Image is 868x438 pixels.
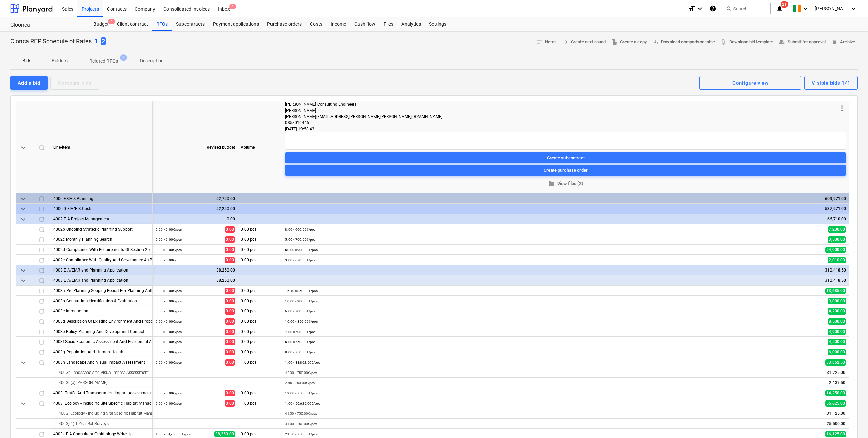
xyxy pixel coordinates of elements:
span: 1 [229,4,236,9]
a: Budget1 [89,17,113,31]
div: 4003b Constraints Identification & Evaluation [53,296,150,306]
span: keyboard_arrow_down [19,144,27,152]
small: 0.00 × 0.00€ / pcs [156,309,182,313]
span: keyboard_arrow_down [19,277,27,285]
small: 0.00 × 0.00€ / pcs [156,401,182,405]
a: Download bid template [718,37,776,47]
div: 66,710.00 [285,214,846,224]
iframe: Chat Widget [834,405,868,438]
div: 0.00 pcs [238,255,282,265]
button: Add a bid [10,76,48,90]
div: Costs [306,17,326,31]
div: 4003 EIA/EIAR and Planning Application [53,275,150,285]
span: 0.00 [225,247,235,253]
span: 0.00 [225,236,235,243]
div: 0858016446 [285,120,838,126]
div: 4000 ESIA & Planning [53,193,150,203]
span: 0.00 [225,359,235,366]
p: Bidders [51,57,68,64]
a: Download comparison table [649,37,718,47]
div: 4000-0 EIA/EIS Costs [53,204,150,214]
div: 4003g Population And Human Health [53,347,150,357]
button: Visible bids 1/1 [804,76,858,90]
div: 4002 EIA Project Management [53,214,150,224]
div: 4003j Ecology - Including Site Specific Habitat Management Plan [53,398,150,408]
span: keyboard_arrow_down [19,215,27,223]
span: 33,862.50 [825,359,846,366]
span: 4,900.00 [828,328,846,335]
button: 2 [101,37,106,46]
small: 3.00 × 670.00€ / pcs [285,258,315,262]
span: Create a copy [611,38,647,46]
div: 0.00 pcs [238,326,282,337]
small: 5.00 × 700.00€ / pcs [285,238,315,242]
span: 0.00 [225,288,235,294]
div: 1.00 pcs [238,398,282,408]
span: Submit for approval [779,38,826,46]
span: [PERSON_NAME] [815,6,849,11]
small: 21.50 × 750.00€ / pcs [285,432,318,436]
div: Volume [238,101,282,193]
span: Create next round [562,38,606,46]
div: 4003h(a) LEMP [53,378,150,388]
span: 6,000.00 [828,349,846,355]
span: save_alt [652,39,658,45]
div: 4003i Traffic And Transportation Impact Assessment [53,388,150,398]
span: keyboard_arrow_down [19,205,27,213]
i: notifications [776,4,783,13]
small: 8.00 × 900.00€ / pcs [285,228,315,231]
span: delete [831,39,837,45]
span: Archive [831,38,855,46]
div: 0.00 pcs [238,286,282,296]
p: Related RFQs [89,58,118,65]
div: 1.00 pcs [238,357,282,367]
div: Create subcontract [547,154,585,162]
span: 0.00 [225,339,235,345]
i: keyboard_arrow_down [850,4,858,13]
button: Configure view [699,76,801,90]
span: 2 [101,37,106,45]
span: 38,250.00 [214,431,235,437]
span: [PERSON_NAME][EMAIL_ADDRESS][PERSON_NAME][PERSON_NAME][DOMAIN_NAME] [285,114,442,119]
div: [PERSON_NAME] [285,107,838,114]
span: 0.00 [225,328,235,335]
p: 1 [94,37,98,45]
span: 21 [781,1,788,8]
span: 0.00 [225,400,235,407]
a: Income [326,17,350,31]
small: 34.00 × 750.00€ / pcs [285,422,317,426]
div: 4003 EIA/EIAR and Planning Application [53,265,150,275]
span: people_alt [779,39,785,45]
p: Description [140,57,164,64]
div: 0.00 pcs [238,388,282,398]
button: Create a copy [608,37,649,47]
div: 310,418.50 [285,265,846,275]
small: 0.00 × 0.00€ / pcs [156,228,182,231]
small: 1.00 × 38,250.00€ / pcs [156,432,191,436]
small: 0.00 × 0.00€ / pcs [156,299,182,303]
span: keyboard_arrow_down [19,195,27,203]
span: 31,125.00 [826,411,846,417]
a: Purchase orders [263,17,306,31]
small: 6.00 × 700.00€ / pcs [285,309,315,313]
span: arrow_forward [562,39,568,45]
small: 19.00 × 750.00€ / pcs [285,391,318,395]
a: Subcontracts [172,17,209,31]
span: 0.00 [225,390,235,396]
small: 6.00 × 750.00€ / pcs [285,340,315,344]
div: Line-item [50,101,153,193]
span: 3,500.00 [828,236,846,243]
small: 0.00 × 0.00€ / pcs [156,238,182,242]
span: 2,137.50 [828,380,846,386]
div: 0.00 pcs [238,224,282,234]
small: 2.85 × 750.00€ / pcs [285,381,315,385]
div: 0.00 pcs [238,245,282,255]
small: 8.00 × 750.00€ / pcs [285,350,315,354]
a: Payment applications [209,17,263,31]
div: Settings [425,17,451,31]
button: Create subcontract [285,152,846,163]
span: View files (2) [288,180,843,188]
div: 4002c Monthly Planning Search [53,234,150,244]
